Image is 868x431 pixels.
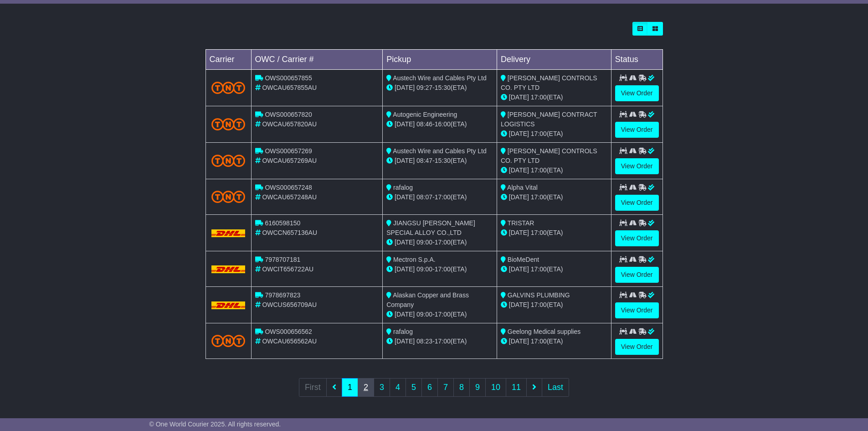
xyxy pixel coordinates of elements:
div: (ETA) [501,300,607,310]
span: 17:00 [531,166,547,174]
span: OWCAU657248AU [262,193,317,201]
span: 17:00 [531,93,547,101]
span: 17:00 [531,301,547,308]
span: 17:00 [531,130,547,137]
a: 2 [358,378,374,397]
img: TNT_Domestic.png [211,155,246,167]
td: Status [611,50,663,70]
span: Alaskan Copper and Brass Company [386,291,469,308]
span: OWCAU656562AU [262,338,317,345]
span: rafalog [393,328,413,335]
span: [DATE] [509,229,529,236]
span: 15:30 [435,157,451,164]
span: 09:27 [416,84,432,91]
td: OWC / Carrier # [251,50,383,70]
span: 17:00 [435,311,451,318]
span: 17:00 [531,229,547,236]
span: 7978707181 [265,256,300,263]
span: [DATE] [395,120,415,128]
span: OWCUS656709AU [262,301,317,308]
a: 4 [390,378,406,397]
a: View Order [615,267,659,283]
img: DHL.png [211,301,246,309]
span: OWS000657820 [265,111,312,118]
td: Carrier [205,50,251,70]
span: Alpha Vital [507,184,538,191]
span: rafalog [393,184,413,191]
a: 11 [506,378,527,397]
div: (ETA) [501,129,607,139]
span: 08:07 [416,193,432,201]
span: OWCIT656722AU [262,265,313,273]
span: Austech Wire and Cables Pty Ltd [393,74,486,82]
span: [DATE] [395,157,415,164]
span: OWS000657248 [265,184,312,191]
span: [DATE] [509,93,529,101]
span: [DATE] [509,166,529,174]
span: Mectron S.p.A. [393,256,436,263]
a: View Order [615,339,659,355]
div: - (ETA) [386,238,493,247]
span: 7978697823 [265,291,300,299]
img: TNT_Domestic.png [211,191,246,203]
div: - (ETA) [386,337,493,346]
span: [PERSON_NAME] CONTROLS CO. PTY LTD [501,147,597,164]
a: 5 [406,378,422,397]
span: [DATE] [509,301,529,308]
img: TNT_Domestic.png [211,335,246,347]
div: (ETA) [501,192,607,202]
img: DHL.png [211,265,246,273]
span: OWCAU657820AU [262,120,317,128]
span: [PERSON_NAME] CONTRACT LOGISTICS [501,111,597,128]
span: [DATE] [395,84,415,91]
span: [DATE] [395,338,415,345]
td: Pickup [383,50,497,70]
a: 7 [437,378,454,397]
a: View Order [615,85,659,101]
div: (ETA) [501,265,607,274]
span: [DATE] [395,239,415,246]
span: Geelong Medical supplies [508,328,580,335]
div: (ETA) [501,93,607,102]
span: BioMeDent [508,256,539,263]
span: OWCAU657855AU [262,84,317,91]
span: [DATE] [509,193,529,201]
div: (ETA) [501,166,607,175]
span: 17:00 [435,239,451,246]
a: View Order [615,230,659,246]
img: TNT_Domestic.png [211,118,246,130]
span: 17:00 [531,265,547,273]
span: © One World Courier 2025. All rights reserved. [149,421,281,428]
span: 09:00 [416,265,432,273]
div: - (ETA) [386,265,493,274]
div: - (ETA) [386,83,493,93]
span: 17:00 [531,338,547,345]
a: 9 [469,378,486,397]
span: [DATE] [509,265,529,273]
span: 16:00 [435,120,451,128]
span: [DATE] [395,193,415,201]
span: 17:00 [435,265,451,273]
span: 17:00 [435,193,451,201]
span: Autogenic Engineering [393,111,457,118]
span: TRISTAR [508,219,534,227]
td: Delivery [497,50,611,70]
div: (ETA) [501,228,607,238]
span: JIANGSU [PERSON_NAME] SPECIAL ALLOY CO.,LTD [386,219,475,236]
span: 09:00 [416,239,432,246]
span: 09:00 [416,311,432,318]
a: 8 [453,378,470,397]
a: View Order [615,302,659,318]
span: 17:00 [435,338,451,345]
a: 1 [342,378,358,397]
span: Austech Wire and Cables Pty Ltd [393,147,486,155]
span: 6160598150 [265,219,300,227]
span: 08:46 [416,120,432,128]
span: OWCCN657136AU [262,229,317,236]
a: View Order [615,122,659,138]
span: 08:47 [416,157,432,164]
span: 08:23 [416,338,432,345]
div: - (ETA) [386,119,493,129]
span: OWCAU657269AU [262,157,317,164]
a: 10 [485,378,506,397]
